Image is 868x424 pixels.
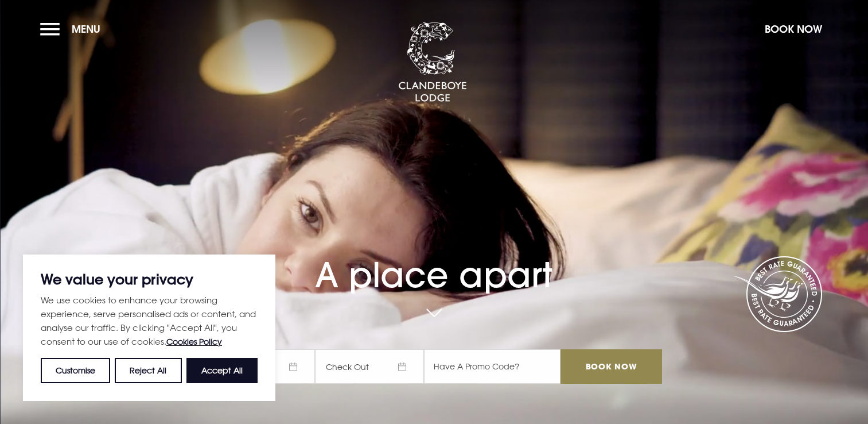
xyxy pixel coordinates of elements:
[424,349,560,384] input: Have A Promo Code?
[41,358,110,383] button: Customise
[315,349,424,384] span: Check Out
[206,229,661,295] h1: A place apart
[40,17,106,41] button: Menu
[759,17,828,41] button: Book Now
[115,358,181,383] button: Reject All
[72,22,100,36] span: Menu
[186,358,258,383] button: Accept All
[398,22,467,103] img: Clandeboye Lodge
[41,272,258,286] p: We value your privacy
[41,293,258,349] p: We use cookies to enhance your browsing experience, serve personalised ads or content, and analys...
[166,337,222,346] a: Cookies Policy
[560,349,661,384] input: Book Now
[23,255,275,401] div: We value your privacy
